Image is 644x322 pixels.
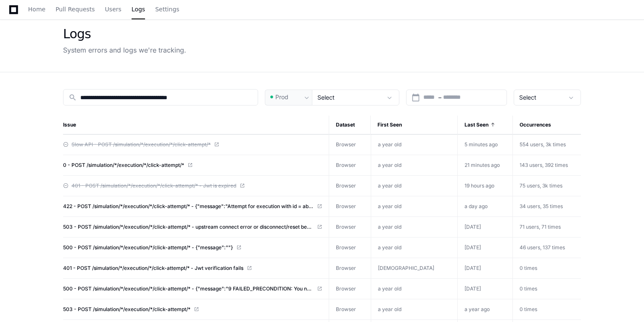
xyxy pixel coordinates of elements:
button: Open calendar [412,93,420,102]
span: First Seen [377,121,402,128]
span: Prod [275,93,288,101]
span: 34 users, 35 times [520,203,563,209]
td: Browser [329,135,370,155]
td: a year old [371,217,457,237]
td: 21 minutes ago [458,155,513,176]
mat-icon: search [69,93,77,102]
span: 143 users, 392 times [520,162,568,168]
span: 0 times [520,285,537,292]
span: 422 - POST /simulation/*/execution/*/click-attempt/* - {"message":"Attempt for execution with id ... [63,203,314,210]
td: 5 minutes ago [458,135,513,155]
td: [DATE] [458,238,513,258]
td: a year old [371,279,457,299]
td: [DATE] [458,279,513,299]
span: – [438,93,441,102]
span: 75 users, 3k times [520,182,562,189]
td: [DATE] [458,217,513,238]
div: Logs [63,26,186,42]
span: 554 users, 3k times [520,141,566,148]
td: a day ago [458,196,513,217]
a: 401 - POST /simulation/*/execution/*/click-attempt/* - Jwt is expired [63,182,322,189]
td: [DEMOGRAPHIC_DATA] [371,258,457,278]
a: 401 - POST /simulation/*/execution/*/click-attempt/* - Jwt verification fails [63,265,322,272]
span: 0 times [520,265,537,271]
span: Last Seen [465,121,488,128]
a: Slow API - POST /simulation/*/execution/*/click-attempt/* [63,141,322,148]
span: 503 - POST /simulation/*/execution/*/click-attempt/* [63,306,190,313]
td: Browser [329,176,370,196]
th: Occurrences [513,116,581,135]
a: 500 - POST /simulation/*/execution/*/click-attempt/* - {"message":""} [63,244,322,251]
span: Select [317,94,335,101]
span: 401 - POST /simulation/*/execution/*/click-attempt/* - Jwt is expired [71,182,236,189]
a: 500 - POST /simulation/*/execution/*/click-attempt/* - {"message":"9 FAILED_PRECONDITION: You nee... [63,285,322,292]
span: Settings [155,7,179,12]
a: 422 - POST /simulation/*/execution/*/click-attempt/* - {"message":"Attempt for execution with id ... [63,203,322,210]
td: a year old [371,135,457,155]
span: 0 - POST /simulation/*/execution/*/click-attempt/* [63,162,184,169]
td: 19 hours ago [458,176,513,196]
div: System errors and logs we're tracking. [63,45,186,55]
span: Home [28,7,45,12]
span: Logs [132,7,145,12]
td: a year old [371,196,457,216]
span: 46 users, 137 times [520,244,565,251]
span: Slow API - POST /simulation/*/execution/*/click-attempt/* [71,141,211,148]
a: 503 - POST /simulation/*/execution/*/click-attempt/* - upstream connect error or disconnect/reset... [63,224,322,230]
a: 503 - POST /simulation/*/execution/*/click-attempt/* [63,306,322,313]
span: Users [105,7,121,12]
td: a year ago [458,299,513,320]
td: [DATE] [458,258,513,279]
span: 500 - POST /simulation/*/execution/*/click-attempt/* - {"message":"9 FAILED_PRECONDITION: You nee... [63,285,314,292]
th: Issue [63,116,329,135]
span: 503 - POST /simulation/*/execution/*/click-attempt/* - upstream connect error or disconnect/reset... [63,224,314,230]
mat-icon: calendar_today [412,93,420,102]
td: Browser [329,196,370,217]
td: a year old [371,155,457,175]
span: Pull Requests [55,7,95,12]
a: 0 - POST /simulation/*/execution/*/click-attempt/* [63,162,322,169]
td: a year old [371,176,457,196]
td: a year old [371,299,457,319]
th: Dataset [329,116,370,135]
span: 500 - POST /simulation/*/execution/*/click-attempt/* - {"message":""} [63,244,233,251]
span: 71 users, 71 times [520,224,561,230]
td: Browser [329,279,370,299]
td: Browser [329,155,370,176]
span: 401 - POST /simulation/*/execution/*/click-attempt/* - Jwt verification fails [63,265,243,272]
td: Browser [329,299,370,320]
td: Browser [329,258,370,279]
td: Browser [329,217,370,238]
td: a year old [371,238,457,258]
td: Browser [329,238,370,258]
span: 0 times [520,306,537,312]
span: Select [519,94,536,101]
